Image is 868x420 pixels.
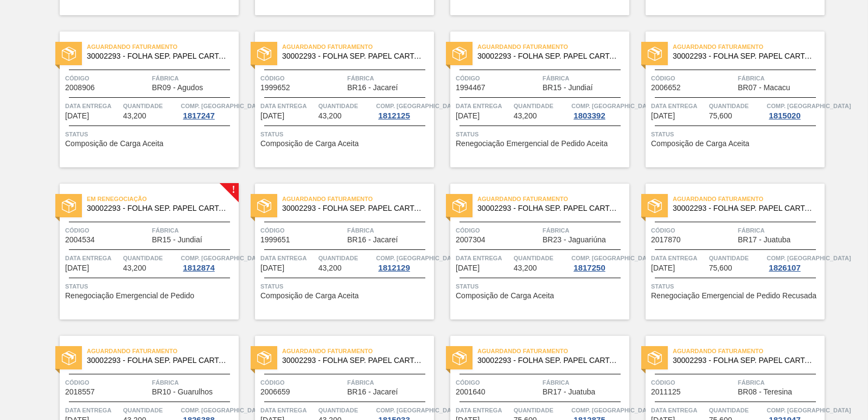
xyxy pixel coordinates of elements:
[260,236,290,244] span: 1999651
[260,129,431,140] span: Status
[239,184,434,319] a: statusAguardando Faturamento30002293 - FOLHA SEP. PAPEL CARTAO 1200x1000M 350gCódigo1999651Fábric...
[673,356,816,365] span: 30002293 - FOLHA SEP. PAPEL CARTAO 1200x1000M 350g
[65,225,149,236] span: Código
[651,101,706,111] span: Data entrega
[282,204,425,212] span: 30002293 - FOLHA SEP. PAPEL CARTAO 1200x1000M 350g
[709,112,732,120] span: 75,600
[629,184,825,319] a: statusAguardando Faturamento30002293 - FOLHA SEP. PAPEL CARTAO 1200x1000M 350gCódigo2017870Fábric...
[65,236,95,244] span: 2004534
[376,101,431,120] a: Comp. [GEOGRAPHIC_DATA]1812125
[65,281,236,292] span: Status
[43,32,239,167] a: statusAguardando Faturamento30002293 - FOLHA SEP. PAPEL CARTAO 1200x1000M 350gCódigo2008906Fábric...
[152,73,236,84] span: Fábrica
[181,405,265,416] span: Comp. Carga
[571,405,655,416] span: Comp. Carga
[181,264,216,272] div: 1812874
[709,405,764,416] span: Quantidade
[123,253,178,264] span: Quantidade
[65,264,89,272] span: 26/09/2025
[571,101,627,120] a: Comp. [GEOGRAPHIC_DATA]1803392
[514,405,569,416] span: Quantidade
[260,73,344,84] span: Código
[376,253,431,272] a: Comp. [GEOGRAPHIC_DATA]1812129
[456,129,627,140] span: Status
[651,112,675,120] span: 26/09/2025
[477,204,621,212] span: 30002293 - FOLHA SEP. PAPEL CARTAO 1200x1000M 350g
[123,264,146,272] span: 43,200
[738,225,822,236] span: Fábrica
[456,264,480,272] span: 27/09/2025
[152,377,236,388] span: Fábrica
[477,41,629,52] span: Aguardando Faturamento
[123,405,178,416] span: Quantidade
[260,281,431,292] span: Status
[87,52,230,60] span: 30002293 - FOLHA SEP. PAPEL CARTAO 1200x1000M 350g
[65,253,120,264] span: Data entrega
[648,199,662,213] img: status
[260,225,344,236] span: Código
[452,199,467,213] img: status
[257,351,271,365] img: status
[571,101,655,111] span: Comp. Carga
[673,52,816,60] span: 30002293 - FOLHA SEP. PAPEL CARTAO 1200x1000M 350g
[456,225,540,236] span: Código
[87,356,230,365] span: 30002293 - FOLHA SEP. PAPEL CARTAO 1200x1000M 350g
[347,225,431,236] span: Fábrica
[709,264,732,272] span: 75,600
[651,292,816,300] span: Renegociação Emergencial de Pedido Recusada
[181,253,236,272] a: Comp. [GEOGRAPHIC_DATA]1812874
[767,101,822,120] a: Comp. [GEOGRAPHIC_DATA]1815020
[152,388,213,396] span: BR10 - Guarulhos
[282,356,425,365] span: 30002293 - FOLHA SEP. PAPEL CARTAO 1200x1000M 350g
[477,346,629,356] span: Aguardando Faturamento
[571,253,627,272] a: Comp. [GEOGRAPHIC_DATA]1817250
[571,111,607,120] div: 1803392
[65,73,149,84] span: Código
[477,52,621,60] span: 30002293 - FOLHA SEP. PAPEL CARTAO 1200x1000M 350g
[542,225,627,236] span: Fábrica
[65,388,95,396] span: 2018557
[571,264,607,272] div: 1817250
[318,405,374,416] span: Quantidade
[260,101,316,111] span: Data entrega
[767,405,851,416] span: Comp. Carga
[738,236,790,244] span: BR17 - Juatuba
[62,47,76,61] img: status
[65,84,95,92] span: 2008906
[152,236,202,244] span: BR15 - Jundiaí
[260,112,284,120] span: 24/09/2025
[181,101,265,111] span: Comp. Carga
[376,405,460,416] span: Comp. Carga
[456,112,480,120] span: 24/09/2025
[318,101,374,111] span: Quantidade
[152,225,236,236] span: Fábrica
[571,253,655,264] span: Comp. Carga
[376,101,460,111] span: Comp. Carga
[651,129,822,140] span: Status
[767,101,851,111] span: Comp. Carga
[456,405,511,416] span: Data entrega
[282,193,434,204] span: Aguardando Faturamento
[709,101,764,111] span: Quantidade
[651,388,681,396] span: 2011125
[477,193,629,204] span: Aguardando Faturamento
[673,193,825,204] span: Aguardando Faturamento
[673,346,825,356] span: Aguardando Faturamento
[648,351,662,365] img: status
[514,112,537,120] span: 43,200
[376,264,412,272] div: 1812129
[376,253,460,264] span: Comp. Carga
[260,253,316,264] span: Data entrega
[514,253,569,264] span: Quantidade
[65,112,89,120] span: 24/09/2025
[767,253,851,264] span: Comp. Carga
[257,47,271,61] img: status
[318,253,374,264] span: Quantidade
[87,204,230,212] span: 30002293 - FOLHA SEP. PAPEL CARTAO 1200x1000M 350g
[65,377,149,388] span: Código
[260,264,284,272] span: 26/09/2025
[738,388,792,396] span: BR08 - Teresina
[239,32,434,167] a: statusAguardando Faturamento30002293 - FOLHA SEP. PAPEL CARTAO 1200x1000M 350gCódigo1999652Fábric...
[709,253,764,264] span: Quantidade
[456,388,486,396] span: 2001640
